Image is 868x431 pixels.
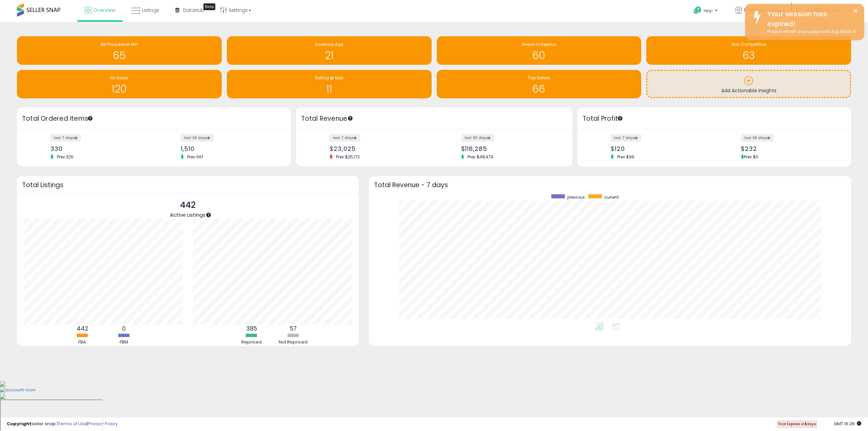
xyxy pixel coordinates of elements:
[330,134,360,142] label: last 7 days
[732,41,766,47] span: Non Competitive
[461,145,560,152] div: $116,285
[741,134,774,142] label: last 30 days
[203,3,215,10] div: Tooltip anchor
[17,70,222,98] a: No Sales 120
[315,41,343,47] span: Inventory Age
[315,75,343,81] span: Selling @ Max
[273,339,314,346] div: Not Repriced
[181,145,279,152] div: 1,510
[611,145,709,152] div: $120
[246,325,257,333] b: 385
[650,50,848,61] h1: 63
[744,7,781,14] span: First Rate Items
[170,211,205,218] span: Active Listings
[741,145,839,152] div: $232
[62,339,103,346] div: FBA
[522,41,556,47] span: Needs to Reprice
[437,70,642,98] a: Top Sellers 66
[330,145,429,152] div: $23,025
[104,339,144,346] div: FBM
[617,115,623,121] div: Tooltip anchor
[230,50,428,61] h1: 21
[614,154,638,160] span: Prev: $99
[440,50,638,61] h1: 60
[704,8,713,14] span: Help
[77,325,88,333] b: 442
[51,134,81,142] label: last 7 days
[762,9,859,28] div: Your session has expired!
[301,114,567,123] h3: Total Revenue
[290,325,297,333] b: 57
[437,36,642,65] a: Needs to Reprice 60
[693,6,702,15] i: Get Help
[604,194,619,200] span: current
[101,41,138,47] span: BB Price Below Min
[744,154,758,160] span: Prev: $0
[688,1,724,22] a: Help
[611,134,641,142] label: last 7 days
[181,134,214,142] label: last 30 days
[142,7,159,14] span: Listings
[230,83,428,95] h1: 11
[440,83,638,95] h1: 66
[170,199,205,212] p: 442
[93,7,115,14] span: Overview
[227,70,432,98] a: Selling @ Max 11
[853,7,858,15] button: ×
[231,339,272,346] div: Repriced
[54,154,77,160] span: Prev: 325
[17,36,222,65] a: BB Price Below Min 65
[647,71,850,97] a: Add Actionable Insights
[87,115,93,121] div: Tooltip anchor
[184,154,206,160] span: Prev: 661
[22,114,286,123] h3: Total Ordered Items
[205,212,212,218] div: Tooltip anchor
[22,182,354,188] h3: Total Listings
[567,194,585,200] span: previous
[110,75,128,81] span: No Sales
[122,325,126,333] b: 0
[374,182,846,188] h3: Total Revenue - 7 days
[51,145,149,152] div: 330
[646,36,851,65] a: Non Competitive 63
[721,87,776,94] span: Add Actionable Insights
[461,134,494,142] label: last 30 days
[227,36,432,65] a: Inventory Age 21
[762,28,859,35] div: Please refresh your page and log back in
[20,50,218,61] h1: 65
[347,115,353,121] div: Tooltip anchor
[528,75,550,81] span: Top Sellers
[20,83,218,95] h1: 120
[583,114,846,123] h3: Total Profit
[183,7,204,14] span: DataHub
[464,154,497,160] span: Prev: $48,479
[333,154,363,160] span: Prev: $25,172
